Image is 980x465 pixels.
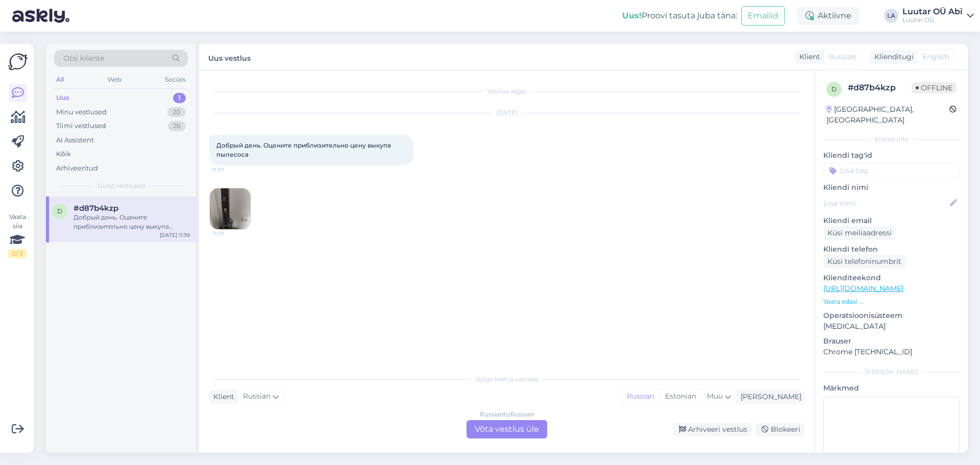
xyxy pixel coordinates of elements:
div: Blokeeri [755,423,804,436]
div: 20 [167,107,186,117]
p: Kliendi telefon [823,244,960,255]
div: Добрый день. Оцените приблизительно цену выкупа пылесоса [73,213,190,231]
div: Valige keel ja vastake [209,375,804,384]
span: Otsi kliente [63,53,104,64]
img: Askly Logo [8,52,28,71]
div: [PERSON_NAME] [737,391,801,402]
div: Kliendi info [823,135,960,144]
a: Luutar OÜ AbiLuutar OÜ [902,8,974,24]
div: [GEOGRAPHIC_DATA], [GEOGRAPHIC_DATA] [826,104,949,126]
b: Uus! [622,11,642,20]
span: Добрый день. Оцените приблизительно цену выкупа пылесоса [216,141,393,158]
div: All [54,73,66,86]
input: Lisa tag [823,163,960,178]
div: Aktiivne [797,7,860,25]
button: Emailid [741,6,785,26]
span: d [57,207,62,215]
div: Klienditugi [870,52,914,62]
div: Web [106,73,124,86]
a: [URL][DOMAIN_NAME] [823,284,903,293]
p: Klienditeekond [823,273,960,283]
label: Uus vestlus [208,50,251,64]
div: LA [884,9,898,23]
div: Estonian [659,389,701,404]
div: [DATE] [209,108,804,117]
div: Proovi tasuta juba täna: [622,10,737,22]
span: Muu [707,391,723,401]
div: # d87b4kzp [848,82,912,94]
span: #d87b4kzp [73,204,118,213]
p: Kliendi tag'id [823,150,960,161]
div: Russian [622,389,659,404]
p: Operatsioonisüsteem [823,310,960,321]
input: Lisa nimi [824,198,948,209]
span: 11:39 [212,166,251,174]
div: [PERSON_NAME] [823,368,960,377]
p: Chrome [TECHNICAL_ID] [823,347,960,357]
div: Küsi meiliaadressi [823,226,896,240]
p: Kliendi nimi [823,182,960,193]
div: Vestlus algas [209,87,804,96]
span: Russian [243,391,271,402]
p: Märkmed [823,383,960,394]
div: Tiimi vestlused [56,121,106,131]
div: Luutar OÜ Abi [902,8,963,16]
div: Arhiveeri vestlus [673,423,751,436]
div: 26 [168,121,186,131]
span: Russian [829,52,856,62]
div: Vaata siia [8,212,27,258]
div: Russian to Russian [480,410,534,419]
span: Uued vestlused [97,181,145,190]
div: Küsi telefoninumbrit [823,255,905,268]
div: 2 / 3 [8,249,27,258]
div: Arhiveeritud [56,163,98,174]
span: d [831,85,837,93]
p: Brauser [823,336,960,347]
div: Klient [209,391,234,402]
p: Kliendi email [823,215,960,226]
div: Klient [795,52,820,62]
span: English [922,52,949,62]
span: Offline [912,82,957,93]
p: [MEDICAL_DATA] [823,321,960,332]
div: Minu vestlused [56,107,107,117]
p: Vaata edasi ... [823,297,960,306]
div: Kõik [56,149,71,159]
div: 1 [173,93,186,103]
div: AI Assistent [56,135,94,145]
img: Attachment [210,188,251,229]
span: 11:39 [213,230,251,237]
div: Uus [56,93,69,103]
div: [DATE] 11:39 [160,231,190,239]
div: Socials [163,73,188,86]
div: Luutar OÜ [902,16,963,24]
div: Võta vestlus üle [467,420,547,438]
